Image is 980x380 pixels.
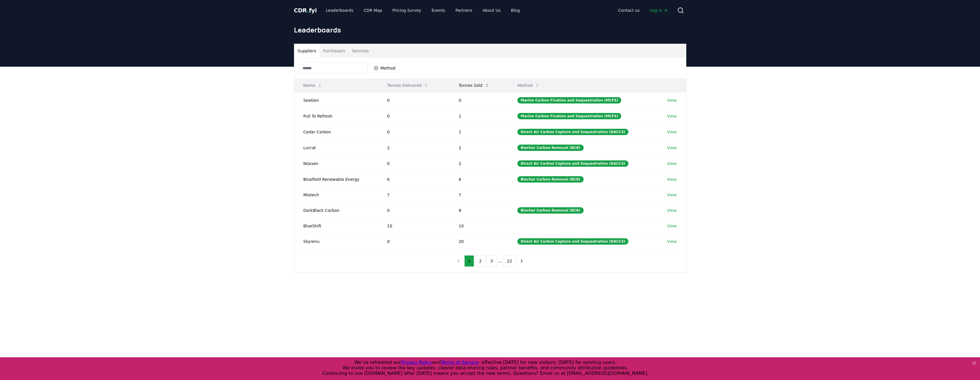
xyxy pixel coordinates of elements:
[506,5,525,16] a: Blog
[307,7,309,14] span: .
[517,129,628,135] div: Direct Air Carbon Capture and Sequestration (DACCS)
[667,145,677,151] a: View
[378,124,449,140] td: 0
[378,108,449,124] td: 0
[449,187,508,202] td: 7
[449,140,508,156] td: 2
[321,5,358,16] a: Leaderboards
[449,218,508,233] td: 10
[449,92,508,108] td: 0
[294,44,320,58] button: Suppliers
[667,113,677,119] a: View
[517,97,621,103] div: Marine Carbon Fixation and Sequestration (MCFS)
[498,258,502,264] li: ...
[667,192,677,198] a: View
[517,160,628,167] div: Direct Air Carbon Capture and Sequestration (DACCS)
[613,5,644,16] a: Contact us
[294,218,378,233] td: BlueShift
[359,5,387,16] a: CDR Map
[667,223,677,229] a: View
[378,92,449,108] td: 0
[451,5,477,16] a: Partners
[294,187,378,202] td: Miotech
[667,161,677,166] a: View
[475,255,485,267] button: 2
[517,176,583,183] div: Biochar Carbon Removal (BCR)
[667,97,677,103] a: View
[667,176,677,182] a: View
[294,140,378,156] td: Lucrat
[348,44,372,58] button: Services
[454,80,494,91] button: Tonnes Sold
[321,5,524,16] nav: Main
[486,255,496,267] button: 3
[513,80,544,91] button: Method
[383,80,433,91] button: Tonnes Delivered
[319,44,348,58] button: Purchasers
[294,25,686,34] h1: Leaderboards
[645,5,672,16] a: Log in
[449,108,508,124] td: 1
[427,5,450,16] a: Events
[667,208,677,213] a: View
[294,7,317,14] span: CDR fyi
[667,129,677,135] a: View
[294,92,378,108] td: SeaGen
[449,202,508,218] td: 8
[449,171,508,187] td: 6
[388,5,426,16] a: Pricing Survey
[378,156,449,171] td: 0
[294,124,378,140] td: Cedar Carbon
[294,156,378,171] td: Nūxsen
[503,255,516,267] button: 22
[378,233,449,249] td: 0
[517,113,621,119] div: Marine Carbon Fixation and Sequestration (MCFS)
[517,207,583,214] div: Biochar Carbon Removal (BCR)
[449,124,508,140] td: 1
[667,239,677,244] a: View
[449,156,508,171] td: 2
[478,5,505,16] a: About Us
[378,140,449,156] td: 2
[378,171,449,187] td: 6
[378,202,449,218] td: 0
[378,218,449,233] td: 10
[449,233,508,249] td: 20
[294,108,378,124] td: Pull To Refresh
[294,6,317,14] a: CDR.fyi
[378,187,449,202] td: 7
[370,64,400,73] button: Method
[294,202,378,218] td: DarkBlack Carbon
[299,80,327,91] button: Name
[517,145,583,151] div: Biochar Carbon Removal (BCR)
[294,233,378,249] td: Skyrenu
[464,255,474,267] button: 1
[517,255,527,267] button: next page
[294,171,378,187] td: Bluefield Renewable Energy
[613,5,672,16] nav: Main
[650,7,668,13] span: Log in
[517,238,628,245] div: Direct Air Carbon Capture and Sequestration (DACCS)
